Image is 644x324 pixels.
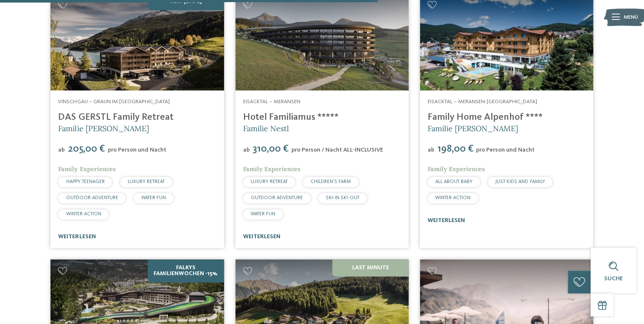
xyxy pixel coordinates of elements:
span: Suche [604,276,623,282]
span: OUTDOOR ADVENTURE [66,195,118,200]
a: weiterlesen [58,234,95,239]
a: DAS GERSTL Family Retreat [58,113,173,122]
span: WATER FUN [141,195,166,200]
span: 310,00 € [251,144,291,154]
span: 198,00 € [435,144,475,154]
span: Family Experiences [58,165,115,173]
span: pro Person / Nacht ALL-INCLUSIVE [291,147,383,153]
span: CHILDREN’S FARM [311,179,351,184]
span: ab [428,147,434,153]
a: weiterlesen [428,217,465,223]
span: WINTER ACTION [66,211,101,217]
span: ab [243,147,250,153]
span: WATER FUN [251,211,275,217]
span: WINTER ACTION [435,195,470,200]
span: 205,00 € [66,144,106,154]
span: Family Experiences [243,165,300,173]
span: HAPPY TEENAGER [66,179,104,184]
span: Eisacktal – Meransen [243,99,300,104]
span: ALL ABOUT BABY [435,179,473,184]
span: pro Person und Nacht [476,147,535,153]
span: pro Person und Nacht [107,147,166,153]
span: Family Experiences [428,165,485,173]
span: Familie [PERSON_NAME] [58,124,148,133]
span: Familie Nestl [243,124,289,133]
span: SKI-IN SKI-OUT [326,195,359,200]
span: Eisacktal – Meransen-[GEOGRAPHIC_DATA] [428,99,537,104]
span: Vinschgau – Graun im [GEOGRAPHIC_DATA] [58,99,169,104]
span: ab [58,147,65,153]
span: LUXURY RETREAT [251,179,288,184]
a: weiterlesen [243,234,280,239]
span: LUXURY RETREAT [128,179,165,184]
span: Familie [PERSON_NAME] [428,124,518,133]
span: OUTDOOR ADVENTURE [251,195,303,200]
span: JUST KIDS AND FAMILY [496,179,545,184]
a: Family Home Alpenhof **** [428,113,543,122]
